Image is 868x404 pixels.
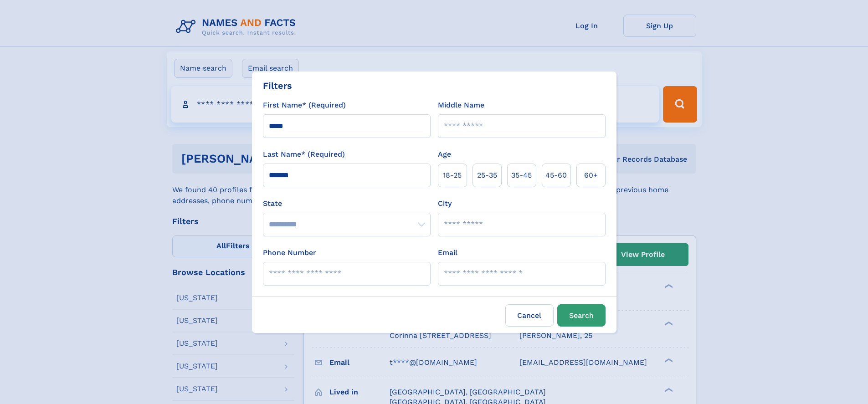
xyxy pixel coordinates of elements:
label: City [438,198,452,209]
label: Phone Number [263,247,316,258]
span: 25‑35 [477,170,497,181]
div: Filters [263,79,292,92]
span: 18‑25 [443,170,462,181]
button: Search [557,304,606,327]
label: First Name* (Required) [263,100,346,111]
label: State [263,198,431,209]
label: Age [438,149,451,160]
span: 35‑45 [511,170,532,181]
label: Email [438,247,457,258]
label: Cancel [505,304,554,327]
span: 60+ [584,170,598,181]
label: Middle Name [438,100,484,111]
label: Last Name* (Required) [263,149,345,160]
span: 45‑60 [545,170,567,181]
